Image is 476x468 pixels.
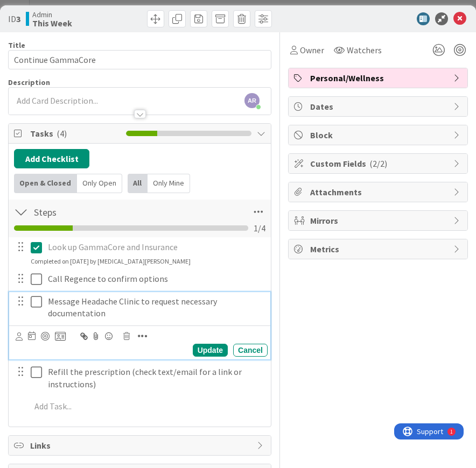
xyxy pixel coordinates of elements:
[57,128,67,139] span: ( 4 )
[48,273,263,285] p: Call Regence to confirm options
[193,344,228,357] div: Update
[310,100,448,113] span: Dates
[310,72,448,84] span: Personal/Wellness
[128,174,148,193] div: All
[23,2,49,15] span: Support
[300,44,324,56] span: Owner
[347,44,382,56] span: Watchers
[310,243,448,256] span: Metrics
[8,40,25,50] label: Title
[310,157,448,170] span: Custom Fields
[14,174,77,193] div: Open & Closed
[8,50,271,69] input: type card name here...
[369,158,387,169] span: ( 2/2 )
[48,241,263,253] p: Look up GammaCore and Insurance
[8,77,50,87] span: Description
[310,186,448,198] span: Attachments
[148,174,190,193] div: Only Mine
[30,127,121,140] span: Tasks
[233,344,268,357] div: Cancel
[30,202,202,222] input: Add Checklist...
[16,13,20,24] b: 3
[30,439,251,452] span: Links
[48,366,263,390] p: Refill the prescription (check text/email for a link or instructions)
[32,10,72,19] span: Admin
[244,93,260,108] span: AR
[310,214,448,227] span: Mirrors
[8,12,20,25] span: ID
[31,257,191,266] div: Completed on [DATE] by [MEDICAL_DATA][PERSON_NAME]
[32,19,72,27] b: This Week
[310,129,448,141] span: Block
[56,4,59,13] div: 1
[254,222,265,235] span: 1 / 4
[77,174,122,193] div: Only Open
[14,149,89,168] button: Add Checklist
[48,295,263,320] p: Message Headache Clinic to request necessary documentation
